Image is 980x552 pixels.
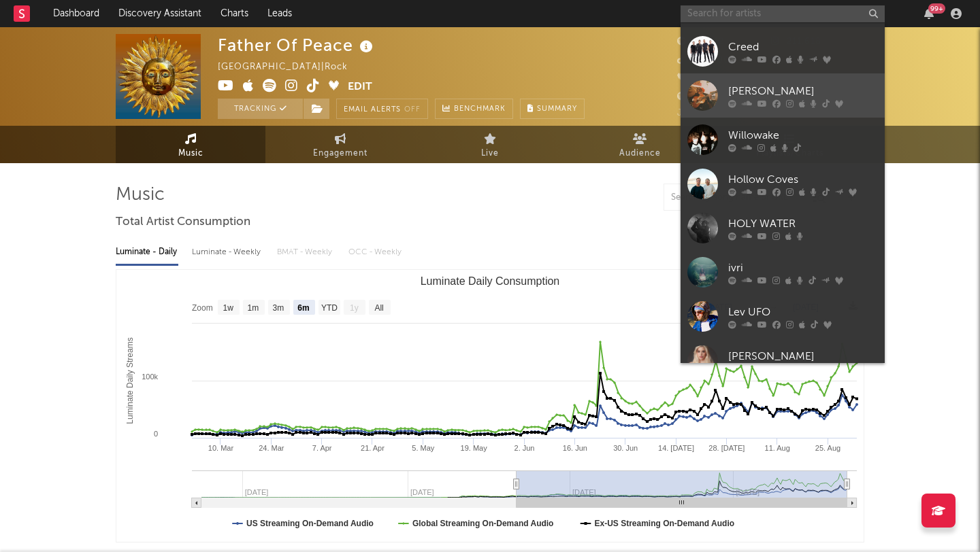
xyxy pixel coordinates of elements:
button: Email AlertsOff [336,99,428,119]
a: Music [116,126,265,163]
text: 1w [223,303,234,313]
text: Global Streaming On-Demand Audio [412,519,554,528]
div: Luminate - Daily [116,241,178,264]
span: Engagement [313,145,367,162]
div: [PERSON_NAME] [728,348,878,364]
a: Willowake [681,118,885,162]
text: 0 [154,430,158,438]
div: Creed [728,39,878,55]
a: [PERSON_NAME] [681,73,885,118]
div: Willowake [728,127,878,143]
span: Audience [619,145,661,162]
text: US Streaming On-Demand Audio [246,519,374,528]
text: 24. Mar [259,444,284,452]
text: 10. Mar [208,444,234,452]
span: 64,012 [677,37,724,46]
em: Off [404,106,421,114]
span: Jump Score: 95.3 [677,109,757,118]
a: [PERSON_NAME] [681,339,885,383]
text: 2. Jun [514,444,535,452]
span: Summary [537,105,577,113]
button: Summary [520,99,585,119]
text: 30. Jun [613,444,638,452]
text: 21. Apr [361,444,385,452]
a: ivri [681,250,885,294]
div: [PERSON_NAME] [728,83,878,99]
text: 7. Apr [312,444,332,452]
span: Benchmark [454,101,506,118]
span: Live [481,145,499,162]
button: Edit [348,79,372,96]
span: 147,300 [677,56,730,65]
text: 28. [DATE] [708,444,745,452]
button: 99+ [924,8,934,19]
a: Engagement [265,126,415,163]
div: [GEOGRAPHIC_DATA] | Rock [218,59,363,75]
div: Luminate - Weekly [192,241,263,264]
div: Lev UFO [728,304,878,320]
text: 16. Jun [563,444,587,452]
text: 6m [297,303,309,313]
a: HOLY WATER [681,206,885,250]
svg: Luminate Daily Consumption [116,270,864,542]
a: Benchmark [435,99,513,119]
a: Audience [565,126,715,163]
input: Search by song name or URL [664,192,808,203]
a: Live [415,126,565,163]
div: Hollow Coves [728,171,878,188]
a: Creed [681,29,885,73]
text: Luminate Daily Streams [125,337,135,424]
text: Ex-US Streaming On-Demand Audio [595,519,735,528]
span: 413,462 Monthly Listeners [677,92,813,101]
text: 5. May [412,444,435,452]
text: 19. May [461,444,488,452]
text: 3m [273,303,284,313]
span: 1,903 [677,74,717,83]
text: All [374,303,383,313]
div: ivri [728,260,878,276]
span: Music [178,145,203,162]
text: Luminate Daily Consumption [421,275,560,287]
text: 100k [142,373,158,381]
text: 25. Aug [815,444,840,452]
text: 11. Aug [765,444,790,452]
a: Hollow Coves [681,162,885,206]
div: HOLY WATER [728,215,878,232]
div: Father Of Peace [218,34,376,56]
input: Search for artists [681,5,885,22]
text: YTD [321,303,338,313]
span: Total Artist Consumption [116,214,250,230]
button: Tracking [218,99,303,119]
text: 14. [DATE] [658,444,694,452]
text: 1m [248,303,259,313]
text: 1y [350,303,359,313]
div: 99 + [928,3,945,14]
text: Zoom [192,303,213,313]
a: Lev UFO [681,294,885,339]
